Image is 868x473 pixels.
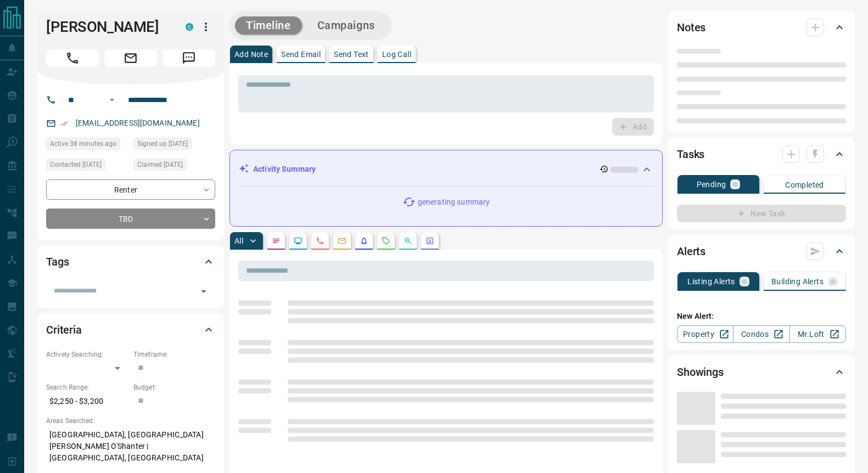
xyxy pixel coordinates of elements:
[46,49,99,67] span: Call
[338,236,346,245] svg: Emails
[46,159,128,174] div: Mon Aug 04 2025
[133,159,215,174] div: Mon Aug 04 2025
[50,138,116,149] span: Active 38 minutes ago
[46,426,215,467] p: [GEOGRAPHIC_DATA], [GEOGRAPHIC_DATA][PERSON_NAME] O'Shanter | [GEOGRAPHIC_DATA], [GEOGRAPHIC_DATA]
[677,363,724,381] h2: Showings
[163,49,215,67] span: Message
[46,392,128,410] p: $2,250 - $3,200
[316,236,324,245] svg: Calls
[46,209,215,229] div: TBD
[46,382,128,392] p: Search Range:
[133,382,215,392] p: Budget:
[677,243,705,260] h2: Alerts
[677,325,733,343] a: Property
[234,50,268,58] p: Add Note
[104,49,157,67] span: Email
[418,196,490,208] p: generating summary
[76,119,200,127] a: [EMAIL_ADDRESS][DOMAIN_NAME]
[785,181,824,189] p: Completed
[235,16,302,35] button: Timeline
[677,141,846,167] div: Tasks
[733,325,789,343] a: Condos
[677,145,704,163] h2: Tasks
[687,278,735,285] p: Listing Alerts
[46,321,82,339] h2: Criteria
[677,311,846,322] p: New Alert:
[382,50,411,58] p: Log Call
[239,159,653,179] div: Activity Summary
[253,164,316,175] p: Activity Summary
[137,159,183,170] span: Claimed [DATE]
[281,50,321,58] p: Send Email
[186,23,193,31] div: condos.ca
[137,138,188,149] span: Signed up [DATE]
[46,249,215,275] div: Tags
[196,284,211,299] button: Open
[46,138,128,153] div: Fri Aug 15 2025
[46,179,215,200] div: Renter
[46,18,169,36] h1: [PERSON_NAME]
[677,238,846,264] div: Alerts
[677,359,846,385] div: Showings
[382,236,390,245] svg: Requests
[334,50,369,58] p: Send Text
[771,278,824,285] p: Building Alerts
[46,317,215,343] div: Criteria
[105,93,119,106] button: Open
[404,236,412,245] svg: Opportunities
[789,325,846,343] a: Mr.Loft
[360,236,368,245] svg: Listing Alerts
[425,236,434,245] svg: Agent Actions
[46,416,215,426] p: Areas Searched:
[306,16,386,35] button: Campaigns
[677,14,846,41] div: Notes
[133,350,215,359] p: Timeframe:
[50,159,102,170] span: Contacted [DATE]
[133,138,215,153] div: Thu Jun 12 2025
[294,236,303,245] svg: Lead Browsing Activity
[46,350,128,359] p: Actively Searching:
[272,236,281,245] svg: Notes
[46,253,69,271] h2: Tags
[234,237,243,245] p: All
[697,181,726,188] p: Pending
[677,19,705,36] h2: Notes
[60,120,68,127] svg: Email Verified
